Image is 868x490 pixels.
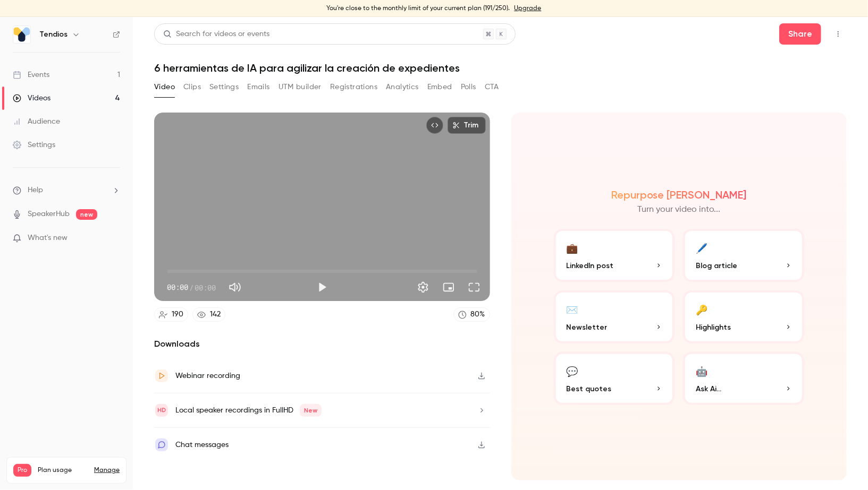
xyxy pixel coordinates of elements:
[330,79,377,96] button: Registrations
[386,79,419,96] button: Analytics
[28,233,68,244] span: What's new
[167,282,216,293] div: 00:00
[471,309,485,320] div: 80 %
[28,209,70,220] a: SpeakerHub
[426,117,443,134] button: Embed video
[453,307,490,322] a: 80%
[189,282,193,293] span: /
[192,307,225,322] a: 142
[696,239,707,256] div: 🖊️
[175,369,240,382] div: Webinar recording
[13,116,60,127] div: Audience
[567,301,578,317] div: ✉️
[154,79,175,96] button: Video
[175,404,322,417] div: Local speaker recordings in FullHD
[247,79,269,96] button: Emails
[13,185,120,196] li: help-dropdown-opener
[464,277,485,298] button: Full screen
[13,140,55,150] div: Settings
[683,352,804,405] button: 🤖Ask Ai...
[209,79,239,96] button: Settings
[696,322,731,333] span: Highlights
[300,404,322,417] span: New
[172,309,183,320] div: 190
[311,277,333,298] button: Play
[94,466,120,475] a: Manage
[224,277,246,298] button: Mute
[412,277,434,298] button: Settings
[485,79,499,96] button: CTA
[448,117,486,134] button: Trim
[696,301,707,317] div: 🔑
[279,79,322,96] button: UTM builder
[461,79,476,96] button: Polls
[779,23,821,45] button: Share
[637,203,720,216] p: Turn your video into...
[830,25,847,42] button: Top Bar Actions
[683,290,804,343] button: 🔑Highlights
[13,70,49,80] div: Events
[438,277,459,298] button: Turn on miniplayer
[76,209,97,220] span: new
[210,309,221,320] div: 142
[154,307,188,322] a: 190
[38,466,88,475] span: Plan usage
[567,322,608,333] span: Newsletter
[175,439,229,451] div: Chat messages
[696,383,721,394] span: Ask Ai...
[554,290,675,343] button: ✉️Newsletter
[13,26,30,43] img: Tendios
[696,363,707,379] div: 🤖
[611,188,747,201] h2: Repurpose [PERSON_NAME]
[554,229,675,282] button: 💼LinkedIn post
[567,383,612,394] span: Best quotes
[13,93,50,104] div: Videos
[39,29,68,40] h6: Tendios
[154,62,847,74] h1: 6 herramientas de IA para agilizar la creación de expedientes
[567,363,578,379] div: 💬
[163,29,269,40] div: Search for videos or events
[567,260,614,271] span: LinkedIn post
[554,352,675,405] button: 💬Best quotes
[195,282,216,293] span: 00:00
[28,185,43,196] span: Help
[515,4,542,13] a: Upgrade
[567,239,578,256] div: 💼
[683,229,804,282] button: 🖊️Blog article
[696,260,737,271] span: Blog article
[13,464,31,477] span: Pro
[427,79,452,96] button: Embed
[183,79,201,96] button: Clips
[167,282,188,293] span: 00:00
[154,338,490,350] h2: Downloads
